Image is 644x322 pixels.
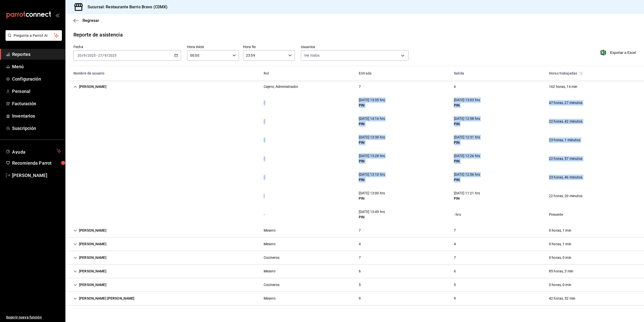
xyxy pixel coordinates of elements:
div: [DATE] 12:31 hrs [454,135,480,140]
div: PIN [454,121,480,127]
div: Mesero [264,228,275,233]
div: Row [65,131,644,149]
span: - [96,53,97,57]
span: [PERSON_NAME] [12,172,61,179]
div: Cell [450,189,484,203]
div: Cell [450,170,484,185]
div: Cell [260,239,279,249]
div: Cell [69,253,110,262]
div: Row [65,168,644,187]
div: Cell [69,82,110,91]
div: Row [65,278,644,292]
div: [DATE] 13:00 hrs [359,191,385,196]
div: [DATE] 12:26 hrs [454,153,480,159]
div: Cell [545,191,587,201]
div: Cell [355,239,365,249]
div: HeadCell [545,69,640,78]
div: Cell [450,253,460,262]
input: ---- [87,53,96,57]
div: Cell [450,82,460,91]
div: Cell [545,173,587,182]
div: Cell [69,212,77,217]
span: / [86,53,87,57]
div: Cell [355,133,389,147]
input: -- [98,53,102,57]
div: Cell [545,280,575,290]
div: Cell [450,133,484,147]
div: HeadCell [355,69,450,78]
div: Cell [69,175,77,179]
div: Cell [260,294,279,303]
div: Row [65,265,644,278]
div: Cocineros [264,255,279,260]
div: Cell [450,280,460,290]
div: Cell [69,294,139,303]
div: Cell [355,189,389,203]
span: Ayuda [12,148,55,154]
div: Cell [260,253,284,262]
input: -- [104,53,107,57]
div: - [264,212,265,217]
div: Cajero, Administrador [264,84,298,89]
div: Cell [355,280,365,290]
span: Sugerir nueva función [6,315,61,320]
div: Cell [355,253,365,262]
div: Row [65,187,644,205]
div: Cell [69,226,110,235]
div: [DATE] 13:28 hrs [359,153,385,159]
div: Mesero [264,296,275,301]
div: Mesero [264,241,275,247]
button: Exportar a Excel [601,50,636,56]
div: Cell [355,294,365,303]
div: Cell [69,280,110,290]
div: Row [65,205,644,224]
div: HeadCell [450,69,545,78]
div: Cell [260,267,279,276]
div: Cell [450,267,460,276]
div: [DATE] 12:58 hrs [454,116,480,121]
div: Row [65,292,644,305]
div: Cell [545,294,579,303]
div: PIN [454,159,480,164]
span: Inventarios [12,113,61,119]
div: Cell [69,101,77,105]
div: Cell [355,207,389,222]
div: Cell [260,210,269,219]
div: Cocineros [264,282,279,288]
div: Cell [545,82,581,91]
div: Cell [355,151,389,166]
div: Cell [450,210,465,219]
div: [DATE] 13:49 hrs [359,209,385,214]
span: Pregunta a Parrot AI [14,33,54,38]
div: Row [65,149,644,168]
div: Container [65,67,644,305]
div: [DATE] 13:35 hrs [359,97,385,103]
div: PIN [359,159,385,164]
label: Usuarios [301,45,409,49]
div: Row [65,112,644,131]
span: Recomienda Parrot [12,160,61,166]
div: Cell [260,154,269,163]
a: Pregunta a Parrot AI [4,37,62,42]
div: PIN [454,177,480,183]
div: Cell [69,119,77,123]
span: Regresar [83,18,99,23]
div: Cell [355,170,389,185]
div: Cell [355,114,389,129]
div: Cell [450,114,484,129]
div: Cell [450,239,460,249]
div: PIN [359,121,385,127]
span: Menú [12,63,61,70]
div: Row [65,80,644,93]
div: HeadCell [260,69,355,78]
div: Cell [69,194,77,198]
div: Cell [545,98,587,108]
span: Personal [12,88,61,95]
div: Cell [260,117,269,126]
div: Mesero [264,269,275,274]
div: Cell [450,226,460,235]
input: -- [77,53,82,57]
div: [DATE] 13:30 hrs [359,135,385,140]
div: Cell [260,191,269,201]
